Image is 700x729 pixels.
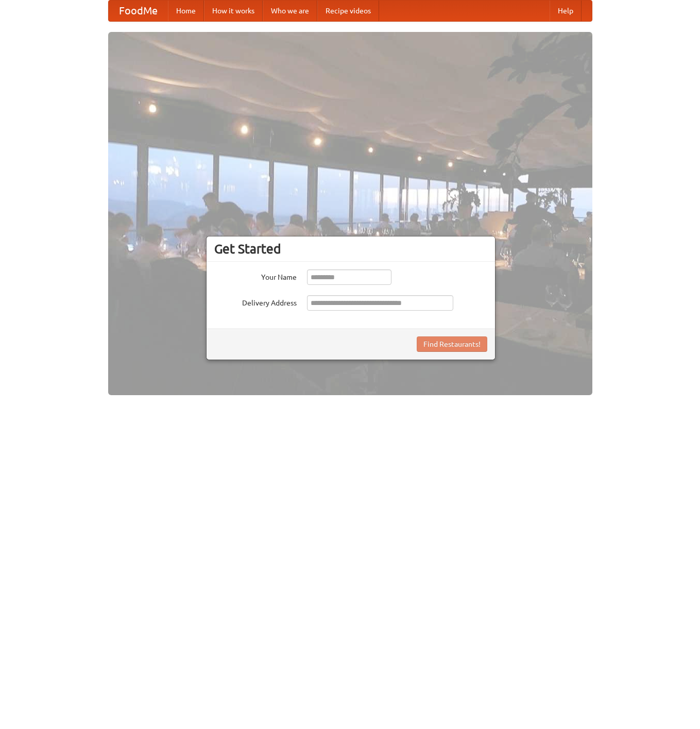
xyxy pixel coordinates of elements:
[168,1,204,21] a: Home
[417,336,487,352] button: Find Restaurants!
[550,1,582,21] a: Help
[109,1,168,21] a: FoodMe
[214,241,487,257] h3: Get Started
[317,1,379,21] a: Recipe videos
[204,1,263,21] a: How it works
[263,1,317,21] a: Who we are
[214,269,297,282] label: Your Name
[214,295,297,308] label: Delivery Address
